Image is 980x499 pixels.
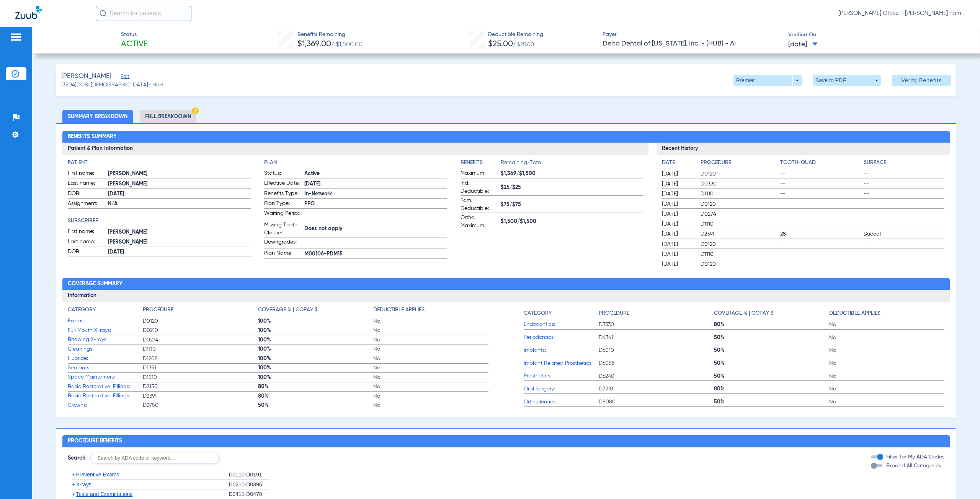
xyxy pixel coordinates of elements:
span: Fam. Deductible: [461,197,498,213]
span: -- [780,260,861,268]
span: -- [780,170,861,178]
span: In-Network [304,190,447,198]
span: $75/$75 [501,201,644,209]
div: D0110-D0191 [229,470,269,480]
h4: Deductible Applies [829,309,880,317]
span: 50% [714,398,829,406]
app-breakdown-title: Deductible Applies [829,306,944,320]
img: Hazard [192,107,199,114]
span: Remaining/Total [501,159,644,169]
img: hamburger-icon [10,33,22,42]
span: 80% [258,383,373,390]
span: Endodontics: [524,320,599,328]
span: + [72,481,75,488]
h4: Procedure [599,309,629,317]
span: -- [780,210,861,218]
span: Exams: [68,317,143,325]
span: Tests and Examinations [76,491,132,497]
span: D7210 [599,385,714,393]
h4: Coverage % | Copay $ [258,306,318,314]
span: [DATE] [662,241,694,248]
span: $1,369.00 [297,40,331,48]
span: Fluoride: [68,354,143,362]
span: 80% [714,321,829,328]
h3: Information [62,290,949,302]
span: -- [864,220,944,228]
span: M00106-PDM15 [304,250,447,258]
span: 50% [714,334,829,341]
span: Payer [603,31,782,39]
span: No [829,334,944,341]
span: -- [780,241,861,248]
span: $1,500/$1,500 [501,218,644,226]
span: Full Mouth X-rays: [68,327,143,335]
span: D1110 [701,220,777,228]
span: -- [864,241,944,248]
span: No [373,374,488,381]
span: (3504) DOB: [DEMOGRAPHIC_DATA] - HoH [61,81,163,89]
span: -- [864,250,944,258]
span: PPO [304,200,447,208]
span: Maximum: [461,169,498,179]
span: + [72,471,75,478]
span: [PERSON_NAME] [61,72,111,81]
app-breakdown-title: Deductible Applies [373,306,488,317]
span: 100% [258,364,373,372]
span: Downgrades: [264,238,302,249]
span: No [373,364,488,372]
span: D1351 [143,364,258,372]
span: 50% [714,346,829,354]
span: [DATE] [662,220,694,228]
span: D0274 [701,210,777,218]
span: [DATE] [304,180,447,188]
span: Basic Restorative, Fillings: [68,383,143,391]
span: No [829,321,944,328]
span: 80% [258,392,373,400]
span: No [829,385,944,393]
span: $25.00 [488,40,513,48]
span: D6010 [599,346,714,354]
span: Last name: [68,179,105,189]
span: 100% [258,327,373,334]
span: -- [864,200,944,208]
span: / $25.00 [513,42,534,47]
h4: Patient [68,159,251,167]
app-breakdown-title: Date [662,159,694,169]
span: -- [864,190,944,198]
span: [PERSON_NAME] [108,238,251,246]
h4: Tooth/Quad [780,159,861,167]
span: 50% [258,401,373,409]
span: No [829,359,944,367]
span: Oral Surgery: [524,385,599,393]
button: Verify Benefits [892,75,951,86]
span: -- [864,170,944,178]
span: No [373,383,488,390]
span: Active [304,170,447,178]
span: 80% [714,385,829,393]
span: Cleanings: [68,345,143,353]
h3: Recent History [657,143,949,155]
span: Orthodontics: [524,398,599,406]
span: -- [864,260,944,268]
span: No [829,346,944,354]
span: D0120 [143,317,258,325]
span: Last name: [68,238,105,247]
div: D0210-D0396 [229,480,269,490]
span: Implants: [524,346,599,354]
app-breakdown-title: Benefits [461,159,501,169]
app-breakdown-title: Procedure [143,306,258,317]
span: Bitewing X-rays: [68,336,143,344]
span: [PERSON_NAME] [108,170,251,178]
span: D2750 [143,401,258,409]
span: D0120 [701,260,777,268]
h4: Coverage % | Copay $ [714,309,774,317]
span: Basic Restorative, Fillings: [68,392,143,400]
span: 28 [780,230,861,238]
span: Missing Tooth Clause: [264,221,302,237]
span: No [373,392,488,400]
span: [DATE] [662,250,694,258]
span: D0330 [701,180,777,188]
span: Edit [121,74,127,81]
span: Does not apply [304,225,447,233]
span: Expand All Categories [886,463,941,468]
